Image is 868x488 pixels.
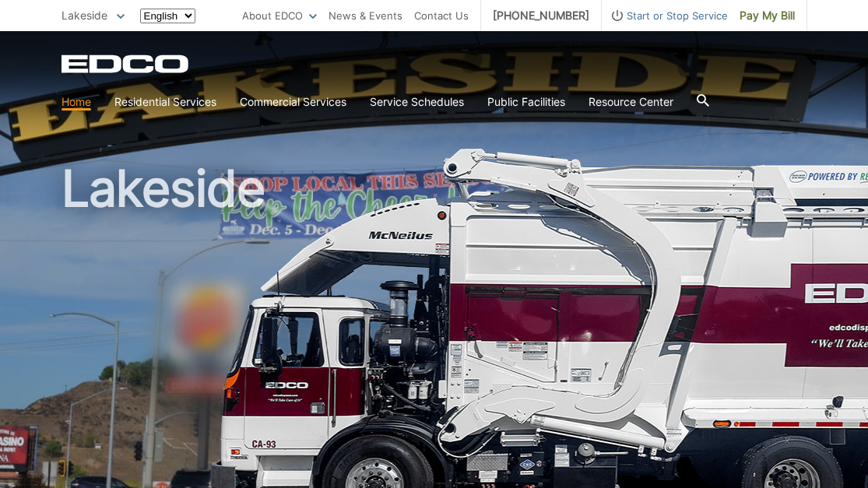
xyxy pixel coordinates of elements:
[140,9,195,23] select: Select a language
[414,7,469,24] a: Contact Us
[61,54,191,73] a: EDCD logo. Return to the homepage.
[61,93,91,111] a: Home
[61,9,107,22] span: Lakeside
[589,93,673,111] a: Resource Center
[240,93,346,111] a: Commercial Services
[487,93,565,111] a: Public Facilities
[242,7,317,24] a: About EDCO
[370,93,464,111] a: Service Schedules
[114,93,216,111] a: Residential Services
[329,7,402,24] a: News & Events
[740,7,795,24] span: Pay My Bill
